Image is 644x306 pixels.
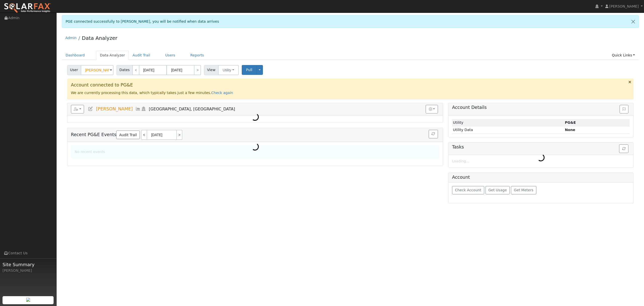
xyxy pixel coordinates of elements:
[565,120,576,125] strong: ID: 17288497, authorized: 09/16/25
[141,130,147,140] a: <
[452,119,564,126] td: Utility
[177,130,182,140] a: >
[187,51,208,60] a: Reports
[129,51,154,60] a: Audit Trail
[65,36,77,40] a: Admin
[141,106,146,111] a: Login As (last Never)
[628,15,638,28] a: Close
[88,106,93,111] a: Edit User (37336)
[4,3,51,13] img: SolarFax
[96,106,133,111] span: [PERSON_NAME]
[455,188,481,192] span: Check Account
[246,68,252,72] span: Pull
[62,15,639,28] div: PGE connected successfully to [PERSON_NAME], you will be notified when data arrives
[135,106,141,111] a: Multi-Series Graph
[71,82,630,88] h3: Account connected to PG&E
[71,130,439,140] h5: Recent PG&E Events
[511,186,536,195] button: Get Meters
[242,65,257,75] button: Pull
[96,51,129,60] a: Data Analyzer
[608,51,639,60] a: Quick Links
[620,105,628,113] button: Issue History
[619,144,628,153] button: Refresh
[132,65,139,75] a: <
[609,4,639,8] span: [PERSON_NAME]
[26,298,30,302] img: retrieve
[67,65,81,75] span: User
[218,65,239,75] button: Utility
[82,35,117,41] a: Data Analyzer
[211,91,233,95] a: Check again
[452,105,630,110] h5: Account Details
[194,65,201,75] a: >
[81,65,113,75] input: Select a User
[3,268,54,273] div: [PERSON_NAME]
[488,188,507,192] span: Get Usage
[429,130,438,138] button: Refresh
[162,51,179,60] a: Users
[149,107,235,111] span: [GEOGRAPHIC_DATA], [GEOGRAPHIC_DATA]
[486,186,510,195] button: Get Usage
[452,144,630,150] h5: Tasks
[62,51,89,60] a: Dashboard
[3,261,54,268] span: Site Summary
[565,128,575,132] strong: None
[452,186,484,195] button: Check Account
[204,65,218,75] span: View
[452,126,564,134] td: Utility Data
[452,175,470,180] h5: Account
[116,65,133,75] span: Dates
[67,79,634,99] div: We are currently processing this data, which typically takes just a few minutes.
[116,131,140,139] a: Audit Trail
[514,188,534,192] span: Get Meters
